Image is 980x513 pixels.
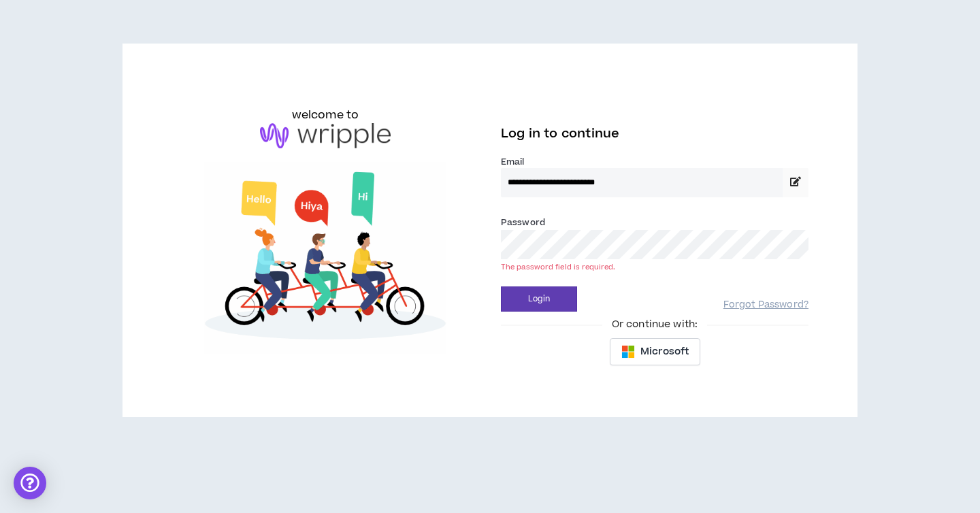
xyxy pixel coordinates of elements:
button: Microsoft [610,338,700,365]
span: Or continue with: [602,317,707,332]
div: Open Intercom Messenger [14,467,46,499]
span: Microsoft [640,344,689,359]
label: Email [501,156,808,168]
div: The password field is required. [501,262,808,272]
button: Login [501,286,577,312]
label: Password [501,216,545,229]
span: Log in to continue [501,125,619,142]
a: Forgot Password? [723,299,808,312]
img: Welcome to Wripple [171,162,479,354]
h6: welcome to [292,107,359,123]
img: logo-brand.png [260,123,391,149]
